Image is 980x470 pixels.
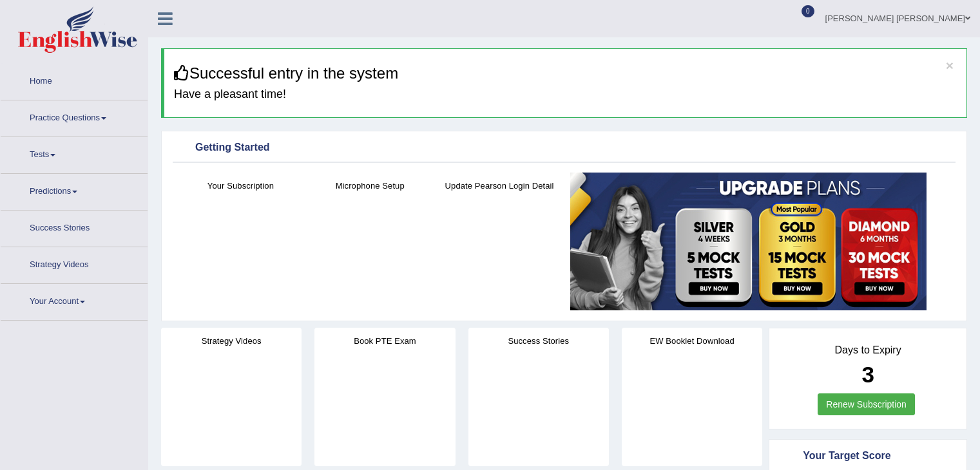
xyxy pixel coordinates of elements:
[1,64,148,96] a: Home
[1,247,148,279] a: Strategy Videos
[1,137,148,169] a: Tests
[1,284,148,316] a: Your Account
[312,179,428,193] h4: Microphone Setup
[161,334,302,348] h4: Strategy Videos
[783,447,952,466] div: Your Target Score
[174,88,957,101] h4: Have a pleasant time!
[1,211,148,243] a: Success Stories
[1,100,148,133] a: Practice Questions
[861,362,874,387] b: 3
[570,173,927,310] img: small5.jpg
[622,334,762,348] h4: EW Booklet Download
[176,138,952,158] div: Getting Started
[174,65,957,82] h3: Successful entry in the system
[1,174,148,206] a: Predictions
[441,179,558,193] h4: Update Pearson Login Detail
[802,5,814,17] span: 0
[314,334,455,348] h4: Book PTE Exam
[468,334,609,348] h4: Success Stories
[783,344,952,356] h4: Days to Expiry
[818,393,915,415] a: Renew Subscription
[182,179,299,193] h4: Your Subscription
[946,59,954,72] button: ×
